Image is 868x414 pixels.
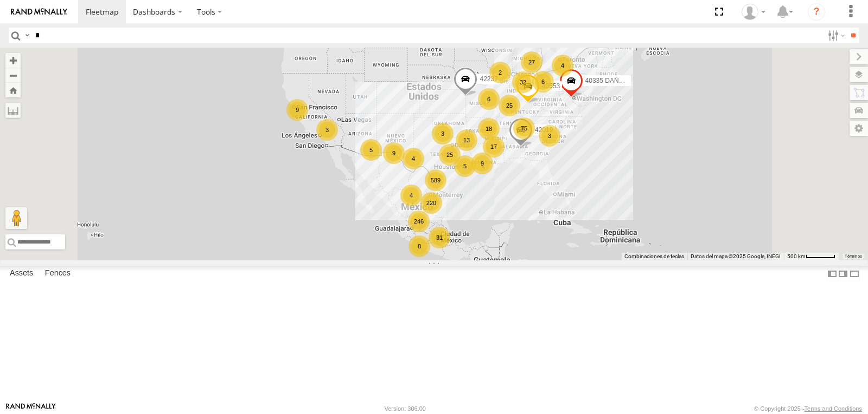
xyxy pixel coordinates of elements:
[316,119,338,141] div: 3
[552,55,573,76] div: 4
[512,71,534,93] div: 32
[827,266,838,281] label: Dock Summary Table to the Left
[408,211,430,232] div: 246
[5,83,21,97] button: Zoom Home
[824,28,847,43] label: Search Filter Options
[478,88,500,110] div: 6
[40,266,76,281] label: Fences
[784,253,839,260] button: Escala del mapa: 500 km por 51 píxeles
[420,192,442,214] div: 220
[432,123,454,144] div: 3
[403,148,424,169] div: 4
[805,405,862,412] a: Terms and Conditions
[787,253,806,259] span: 500 km
[456,129,477,151] div: 13
[383,142,405,164] div: 9
[535,126,553,134] span: 42019
[478,118,500,140] div: 18
[521,51,542,73] div: 27
[499,95,520,116] div: 25
[454,155,476,177] div: 5
[400,185,422,206] div: 4
[845,254,862,259] a: Términos (se abre en una nueva pestaña)
[849,266,860,281] label: Hide Summary Table
[489,62,511,83] div: 2
[480,75,497,83] span: 42237
[850,121,868,136] label: Map Settings
[23,28,31,43] label: Search Query
[5,207,27,229] button: Arrastra al hombrecito al mapa para abrir Street View
[4,266,39,281] label: Assets
[471,153,493,174] div: 9
[738,4,769,20] div: Miguel Cantu
[409,235,430,257] div: 8
[5,53,21,68] button: Zoom in
[585,76,633,84] span: 40335 DAÑADO
[808,3,825,21] i: ?
[286,99,308,121] div: 9
[691,253,781,259] span: Datos del mapa ©2025 Google, INEGI
[6,403,56,414] a: Visit our Website
[11,8,67,16] img: rand-logo.svg
[838,266,848,281] label: Dock Summary Table to the Right
[532,71,554,93] div: 6
[513,117,535,139] div: 75
[385,405,426,412] div: Version: 306.00
[429,227,450,248] div: 31
[439,144,461,166] div: 25
[360,139,382,161] div: 5
[624,253,684,260] button: Combinaciones de teclas
[5,68,21,83] button: Zoom out
[539,125,560,147] div: 3
[5,103,21,118] label: Measure
[425,169,446,191] div: 589
[483,136,505,157] div: 17
[754,405,862,412] div: © Copyright 2025 -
